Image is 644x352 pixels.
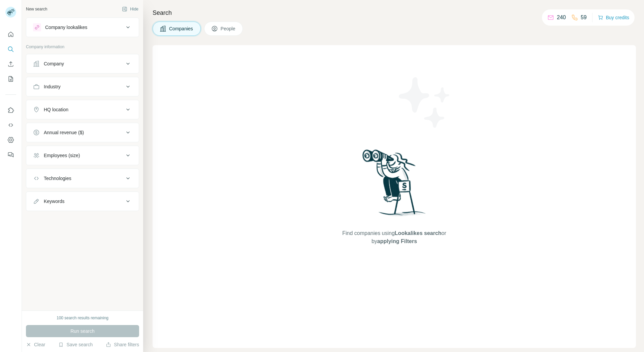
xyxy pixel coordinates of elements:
button: Enrich CSV [5,58,16,70]
div: Company lookalikes [45,24,87,31]
span: People [221,25,236,32]
button: Use Surfe API [5,119,16,131]
div: Keywords [44,198,64,205]
span: Lookalikes search [395,230,442,236]
button: Feedback [5,149,16,161]
button: Annual revenue ($) [26,124,139,141]
button: Quick start [5,28,16,40]
button: Search [5,43,16,55]
button: Buy credits [598,13,629,22]
button: Company [26,56,139,72]
button: Clear [26,341,45,348]
button: Keywords [26,193,139,209]
p: 240 [557,13,566,22]
p: Company information [26,44,139,50]
button: My lists [5,73,16,85]
h4: Search [153,8,636,18]
button: Save search [58,341,93,348]
div: New search [26,6,47,12]
img: Surfe Illustration - Stars [394,72,455,133]
button: Employees (size) [26,147,139,164]
div: HQ location [44,106,68,113]
div: Annual revenue ($) [44,129,84,136]
div: 100 search results remaining [57,315,108,321]
div: Employees (size) [44,152,80,159]
div: Technologies [44,175,71,182]
button: Use Surfe on LinkedIn [5,104,16,116]
button: Technologies [26,170,139,186]
button: Company lookalikes [26,19,139,35]
img: Surfe Illustration - Woman searching with binoculars [359,148,429,223]
button: Dashboard [5,134,16,146]
button: Industry [26,79,139,95]
button: Share filters [106,341,139,348]
div: Industry [44,83,61,90]
button: Hide [117,4,143,14]
div: Company [44,60,64,67]
span: applying Filters [377,238,417,244]
p: 59 [581,13,587,22]
span: Find companies using or by [340,229,448,245]
button: HQ location [26,101,139,118]
span: Companies [169,25,194,32]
